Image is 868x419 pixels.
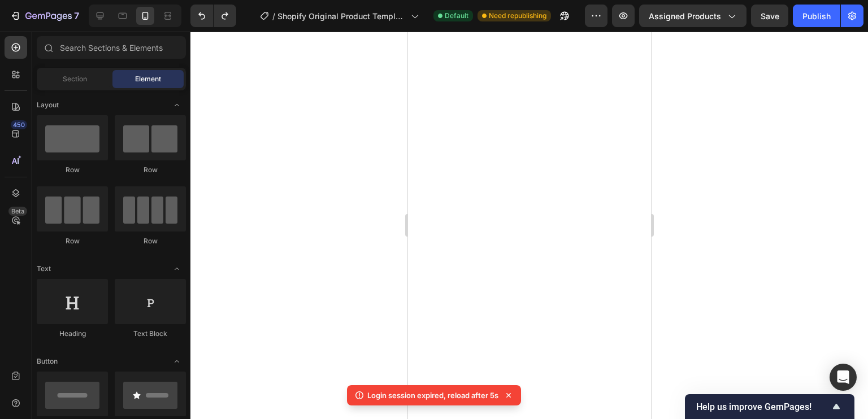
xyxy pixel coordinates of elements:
[793,5,840,27] button: Publish
[802,10,831,22] div: Publish
[696,401,830,412] span: Help us improve GemPages!
[190,5,236,27] div: Undo/Redo
[489,11,546,21] span: Need republishing
[751,5,788,27] button: Save
[5,5,84,27] button: 7
[168,352,186,370] span: Toggle open
[168,96,186,114] span: Toggle open
[37,264,51,274] span: Text
[830,364,857,391] div: Open Intercom Messenger
[272,10,275,22] span: /
[696,400,843,413] button: Show survey - Help us improve GemPages!
[115,329,186,339] div: Text Block
[37,356,58,366] span: Button
[37,36,186,59] input: Search Sections & Elements
[115,236,186,246] div: Row
[367,390,498,401] p: Login session expired, reload after 5s
[37,165,108,175] div: Row
[115,165,186,175] div: Row
[277,10,406,22] span: Shopify Original Product Template
[445,11,468,21] span: Default
[639,5,747,27] button: Assigned Products
[135,74,161,84] span: Element
[63,74,87,84] span: Section
[761,11,779,21] span: Save
[168,260,186,278] span: Toggle open
[11,120,27,129] div: 450
[37,236,108,246] div: Row
[74,9,79,23] p: 7
[408,32,651,419] iframe: Design area
[37,100,59,110] span: Layout
[8,207,27,216] div: Beta
[649,10,721,22] span: Assigned Products
[37,329,108,339] div: Heading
